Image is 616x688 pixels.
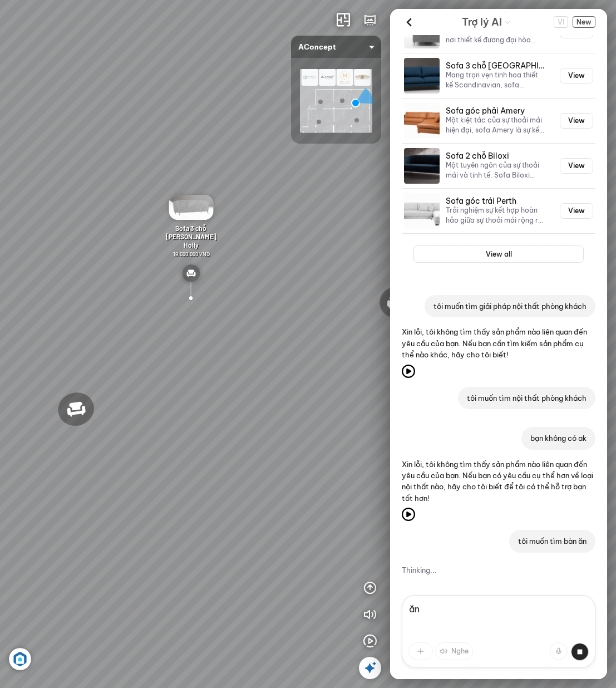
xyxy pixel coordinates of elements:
[169,195,213,220] img: Sofa_3_ch__Jonn_D47U3V2WJP4G.gif
[9,648,31,670] img: Artboard_6_4x_1_F4RHW9YJWHU.jpg
[560,68,593,83] button: View
[467,392,587,404] p: tôi muốn tìm nội thất phòng khách
[404,148,440,184] img: Sofa 2 chỗ Biloxi
[446,160,546,180] p: Một tuyên ngôn của sự thoải mái và tinh tế. Sofa Biloxi chinh phục mọi ánh nhìn bằng những đường ...
[446,205,546,225] p: Trải nghiệm sự kết hợp hoàn hảo giữa sự thoải mái rộng rãi và thiết kế đương đại cùng Sofa Perth....
[413,245,584,263] button: View all
[402,326,595,360] p: Xin lỗi, tôi không tìm thấy sản phẩm nào liên quan đến yêu cầu của bạn. Nếu bạn cần tìm kiếm sản ...
[518,535,587,547] p: tôi muốn tìm bàn ăn
[402,595,595,667] textarea: ăn
[446,106,546,116] h3: Sofa góc phải Amery
[404,103,440,139] img: Sofa góc phải Amery
[298,36,374,58] span: AConcept
[300,69,372,132] img: AConcept_CTMHTJT2R6E4.png
[402,459,595,504] p: Xin lỗi, tôi không tìm thấy sản phẩm nào liên quan đến yêu cầu của bạn. Nếu bạn có yêu cầu cụ thể...
[182,264,200,282] img: type_sofa_CL2K24RXHCN6.svg
[554,16,568,28] span: VI
[573,16,595,28] button: New Chat
[446,61,546,71] h3: Sofa 3 chỗ [GEOGRAPHIC_DATA]
[446,25,546,45] p: Khám phá Sofa Montgomery, nơi thiết kế đương đại hòa quyện cùng sự thoải mái tuyệt đỉnh. Những đư...
[402,564,595,576] div: Thinking...
[554,16,568,28] button: Change language
[462,14,502,30] span: Trợ lý AI
[560,113,593,129] button: View
[433,301,587,312] p: tôi muốn tìm giải pháp nội thất phòng khách
[166,224,216,249] span: Sofa 3 chỗ [PERSON_NAME] Holly
[173,250,210,257] span: 19.500.000 VND
[404,193,440,229] img: Sofa góc trái Perth
[446,70,546,90] p: Mang trọn vẹn tinh hoa thiết kế Scandinavian, sofa Sunderland là sự giao thoa hoàn hảo giữa vẻ đẹ...
[573,16,595,28] span: New
[446,151,546,161] h3: Sofa 2 chỗ Biloxi
[462,13,511,31] div: AI Guide options
[530,433,587,444] p: bạn không có ak
[404,58,440,94] img: Sofa 3 chỗ Sunderland
[560,158,593,174] button: View
[560,203,593,219] button: View
[446,196,546,206] h3: Sofa góc trái Perth
[446,115,546,135] p: Một kiệt tác của sự thoải mái hiện đại, sofa Amery là sự kết hợp giữa tỷ lệ rộng rãi và kiểu dáng...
